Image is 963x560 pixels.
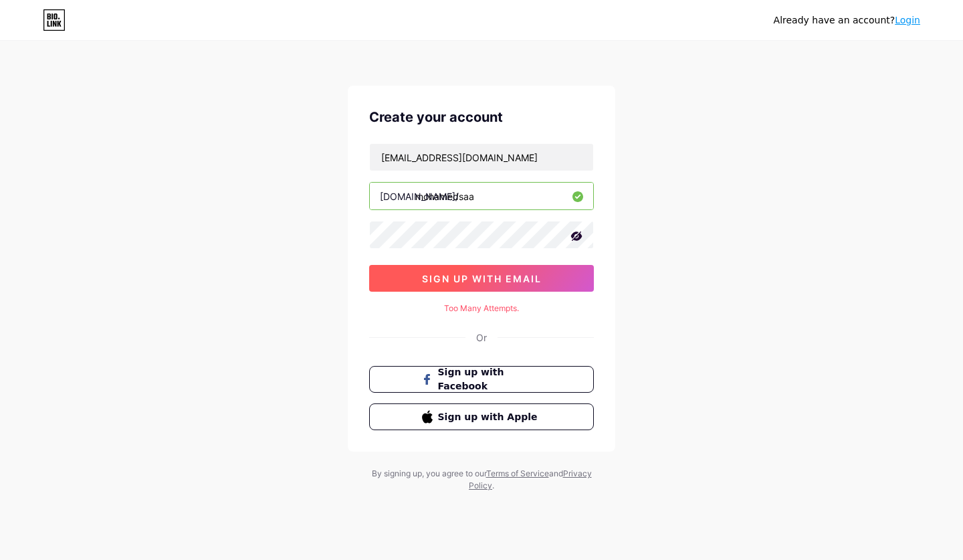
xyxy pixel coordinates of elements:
div: Too Many Attempts. [369,302,594,314]
button: sign up with email [369,265,594,292]
a: Terms of Service [486,468,549,478]
span: Sign up with Facebook [438,365,542,393]
span: Sign up with Apple [438,410,542,424]
div: Create your account [369,107,594,127]
input: username [370,183,593,209]
div: Already have an account? [774,13,920,27]
button: Sign up with Facebook [369,366,594,393]
div: By signing up, you agree to our and . [368,468,595,492]
span: sign up with email [422,273,542,284]
div: Or [476,331,487,345]
button: Sign up with Apple [369,403,594,430]
div: [DOMAIN_NAME]/ [380,189,459,203]
input: Email [370,144,593,171]
a: Login [895,15,920,25]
